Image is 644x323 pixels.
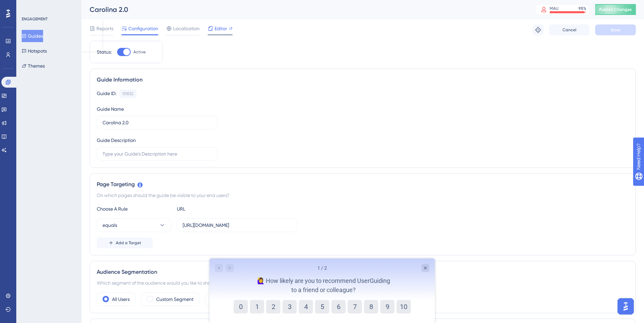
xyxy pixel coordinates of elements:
div: 151832 [122,91,133,96]
span: Cancel [563,27,576,33]
div: Carolina 2.0 [90,5,518,14]
span: Save [611,27,620,33]
input: Type your Guide’s Description here [103,150,212,158]
button: Hotspots [22,45,47,57]
div: On which pages should the guide be visible to your end users? [97,191,629,199]
span: Localization [173,24,200,33]
div: ENGAGEMENT [22,16,48,22]
span: Editor [215,24,227,33]
button: equals [97,218,171,232]
span: Configuration [128,24,158,33]
div: Audience Segmentation [97,268,629,276]
input: yourwebsite.com/path [183,221,292,229]
button: Publish Changes [595,4,636,15]
div: Choose A Rule [97,205,171,213]
button: Themes [22,60,45,72]
iframe: UserGuiding AI Assistant Launcher [615,296,636,317]
button: Add a Target [97,237,153,248]
div: Guide Information [97,76,629,84]
label: Custom Segment [156,295,194,303]
span: Add a Target [116,240,141,246]
span: Active [133,49,146,55]
span: Need Help? [16,2,42,10]
button: Cancel [549,24,590,35]
div: Guide ID: [97,89,116,98]
div: Page Targeting [97,180,629,189]
div: Guide Name [97,105,124,113]
div: 95 % [578,6,586,11]
span: equals [103,221,117,229]
span: Reports [96,24,113,33]
div: MAU [550,6,558,11]
label: All Users [112,295,130,303]
div: Status: [97,48,112,56]
div: Which segment of the audience would you like to show this guide to? [97,279,629,287]
span: Publish Changes [599,7,632,12]
iframe: UserGuiding Survey [209,258,435,323]
button: Guides [22,30,43,42]
input: Type your Guide’s Name here [103,119,212,126]
div: URL [177,205,252,213]
div: Guide Description [97,136,136,144]
button: Save [595,24,636,35]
